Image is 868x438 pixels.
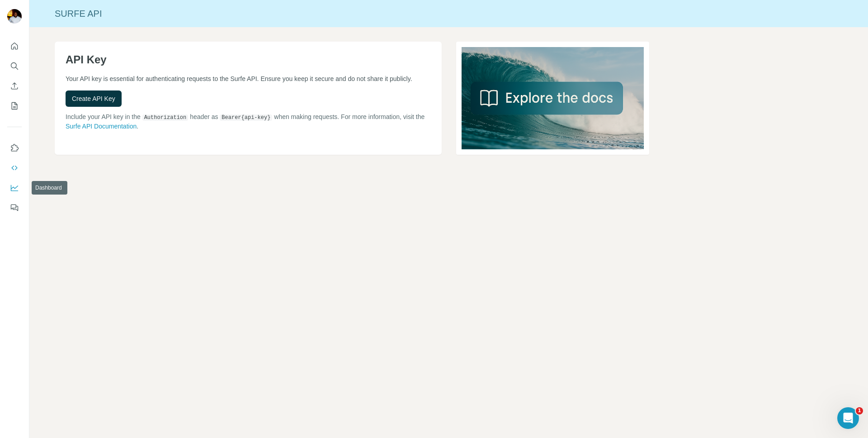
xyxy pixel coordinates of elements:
[7,180,22,196] button: Dashboard
[220,114,272,121] code: Bearer {api-key}
[66,112,431,131] p: Include your API key in the header as when making requests. For more information, visit the .
[7,140,22,156] button: Use Surfe on LinkedIn
[7,98,22,114] button: My lists
[7,78,22,94] button: Enrich CSV
[856,407,863,414] span: 1
[66,90,122,107] button: Create API Key
[66,52,431,67] h1: API Key
[7,200,22,216] button: Feedback
[72,94,115,103] span: Create API Key
[7,9,22,24] img: Avatar
[7,38,22,54] button: Quick start
[7,58,22,74] button: Search
[66,123,137,130] a: Surfe API Documentation
[142,114,189,121] code: Authorization
[29,7,868,20] div: Surfe API
[837,407,859,429] iframe: Intercom live chat
[66,74,431,83] p: Your API key is essential for authenticating requests to the Surfe API. Ensure you keep it secure...
[7,160,22,176] button: Use Surfe API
